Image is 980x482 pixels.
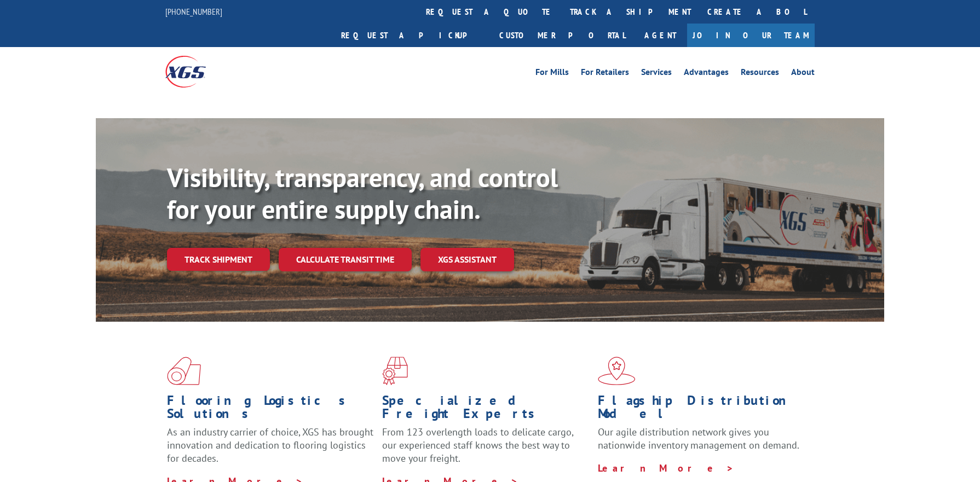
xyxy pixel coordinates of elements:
a: Request a pickup [333,24,491,47]
a: Learn More > [598,462,734,474]
img: xgs-icon-flagship-distribution-model-red [598,357,636,385]
a: XGS ASSISTANT [420,248,514,271]
a: Track shipment [167,248,270,271]
a: Customer Portal [491,24,633,47]
a: Advantages [684,68,729,80]
a: For Retailers [581,68,629,80]
h1: Specialized Freight Experts [382,394,589,426]
a: Resources [741,68,779,80]
a: Agent [633,24,687,47]
a: Calculate transit time [279,248,412,271]
a: Services [641,68,672,80]
a: About [791,68,815,80]
b: Visibility, transparency, and control for your entire supply chain. [167,160,558,226]
span: As an industry carrier of choice, XGS has brought innovation and dedication to flooring logistics... [167,426,373,464]
span: Our agile distribution network gives you nationwide inventory management on demand. [598,426,799,451]
img: xgs-icon-focused-on-flooring-red [382,357,408,385]
h1: Flagship Distribution Model [598,394,805,426]
a: For Mills [535,68,569,80]
a: Join Our Team [687,24,815,47]
h1: Flooring Logistics Solutions [167,394,374,426]
p: From 123 overlength loads to delicate cargo, our experienced staff knows the best way to move you... [382,426,589,474]
a: [PHONE_NUMBER] [165,6,222,17]
img: xgs-icon-total-supply-chain-intelligence-red [167,357,201,385]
